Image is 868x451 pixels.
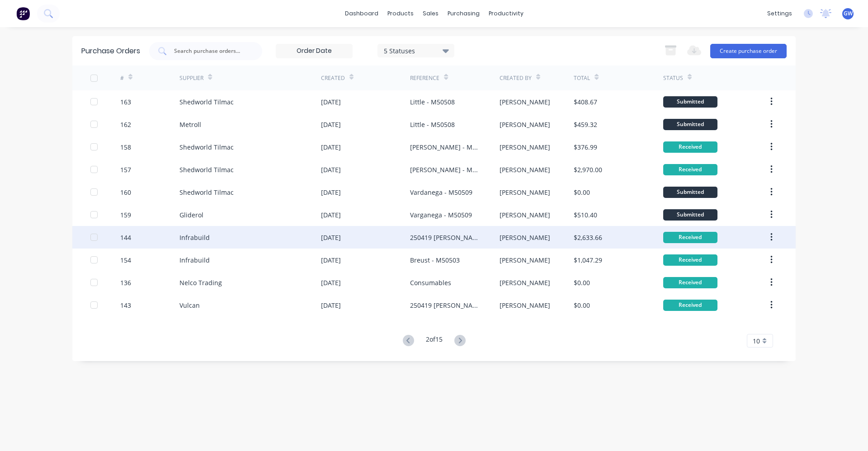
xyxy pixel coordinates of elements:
div: [PERSON_NAME] [500,233,550,242]
div: settings [763,7,797,20]
div: [PERSON_NAME] [500,165,550,174]
div: Status [663,74,683,82]
div: Infrabuild [179,255,210,265]
div: [PERSON_NAME] [500,120,550,129]
div: 159 [120,210,131,220]
div: Vardanega - M50509 [410,188,472,197]
div: $510.40 [574,210,597,220]
div: Breust - M50503 [410,255,460,265]
div: [PERSON_NAME] [500,210,550,220]
div: Infrabuild [179,233,210,242]
div: Varganega - M50509 [410,210,472,220]
div: Metroll [179,120,201,129]
div: sales [418,7,443,20]
span: 10 [753,336,760,346]
div: 2 of 15 [426,334,443,348]
div: Shedworld Tilmac [179,165,234,174]
div: [DATE] [321,255,341,265]
input: Order Date [276,44,352,58]
div: [PERSON_NAME] [500,142,550,152]
div: Gliderol [179,210,203,220]
div: Consumables [410,278,451,287]
div: Shedworld Tilmac [179,142,234,152]
div: [PERSON_NAME] [500,301,550,310]
div: $0.00 [574,301,590,310]
div: Shedworld Tilmac [179,97,234,107]
div: [DATE] [321,278,341,287]
div: Little - M50508 [410,97,455,107]
img: Factory [16,7,30,20]
div: $408.67 [574,97,597,107]
div: [PERSON_NAME] [500,97,550,107]
a: dashboard [340,7,383,20]
div: 143 [120,301,131,310]
div: 5 Statuses [384,46,448,55]
div: 154 [120,255,131,265]
div: Received [663,277,717,288]
div: Total [574,74,590,82]
div: # [120,74,124,82]
div: 163 [120,97,131,107]
div: Submitted [663,209,717,221]
div: [PERSON_NAME] [500,255,550,265]
div: purchasing [443,7,484,20]
div: Received [663,254,717,266]
div: Supplier [179,74,203,82]
div: [DATE] [321,97,341,107]
div: $0.00 [574,278,590,287]
div: Created [321,74,345,82]
div: $2,633.66 [574,233,602,242]
div: [DATE] [321,142,341,152]
div: Submitted [663,187,717,198]
div: [DATE] [321,233,341,242]
div: Received [663,232,717,243]
div: 162 [120,120,131,129]
div: $1,047.29 [574,255,602,265]
div: $2,970.00 [574,165,602,174]
button: Create purchase order [710,44,787,58]
div: $459.32 [574,120,597,129]
div: Nelco Trading [179,278,222,287]
div: [DATE] [321,165,341,174]
div: Received [663,300,717,311]
div: 250419 [PERSON_NAME] [410,233,481,242]
div: products [383,7,418,20]
div: $376.99 [574,142,597,152]
div: Received [663,164,717,175]
div: [DATE] [321,301,341,310]
div: 136 [120,278,131,287]
div: [DATE] [321,210,341,220]
div: 144 [120,233,131,242]
div: Submitted [663,119,717,130]
div: [PERSON_NAME] [500,278,550,287]
div: [PERSON_NAME] [500,188,550,197]
div: [PERSON_NAME] - M50498 [410,142,481,152]
div: 160 [120,188,131,197]
div: Shedworld Tilmac [179,188,234,197]
div: 250419 [PERSON_NAME] [410,301,481,310]
div: [DATE] [321,188,341,197]
div: Created By [500,74,532,82]
div: $0.00 [574,188,590,197]
div: Received [663,141,717,153]
div: 158 [120,142,131,152]
div: [PERSON_NAME] - M50498 [410,165,481,174]
input: Search purchase orders... [173,47,248,56]
div: Little - M50508 [410,120,455,129]
div: Reference [410,74,439,82]
span: GW [844,9,853,18]
div: productivity [484,7,528,20]
div: Submitted [663,96,717,108]
div: 157 [120,165,131,174]
div: Vulcan [179,301,200,310]
div: [DATE] [321,120,341,129]
div: Purchase Orders [81,46,140,56]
